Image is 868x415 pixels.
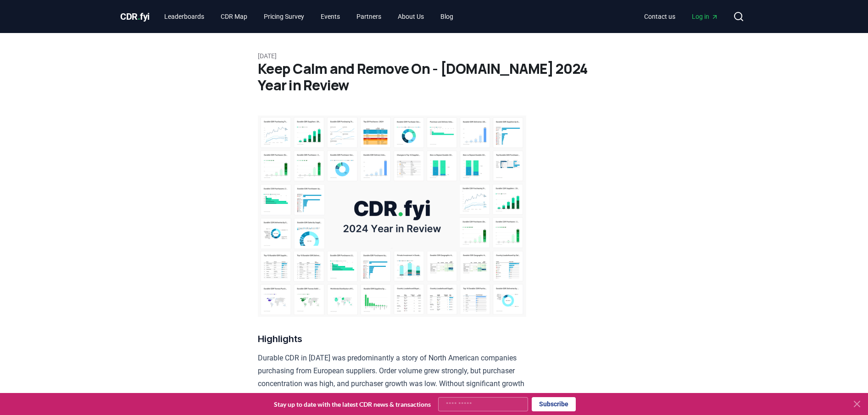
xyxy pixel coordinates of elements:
[120,10,150,23] a: CDR.fyi
[390,8,431,25] a: About Us
[120,11,150,22] span: CDR fyi
[258,116,526,317] img: blog post image
[258,51,610,61] p: [DATE]
[349,8,389,25] a: Partners
[258,61,610,94] h1: Keep Calm and Remove On - [DOMAIN_NAME] 2024 Year in Review
[256,8,312,25] a: Pricing Survey
[692,12,718,21] span: Log in
[433,8,461,25] a: Blog
[684,8,726,25] a: Log in
[138,11,140,22] span: .
[213,8,255,25] a: CDR Map
[157,8,461,25] nav: Main
[637,8,683,25] a: Contact us
[258,332,526,346] h3: Highlights
[637,8,726,25] nav: Main
[157,8,211,25] a: Leaderboards
[313,8,347,25] a: Events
